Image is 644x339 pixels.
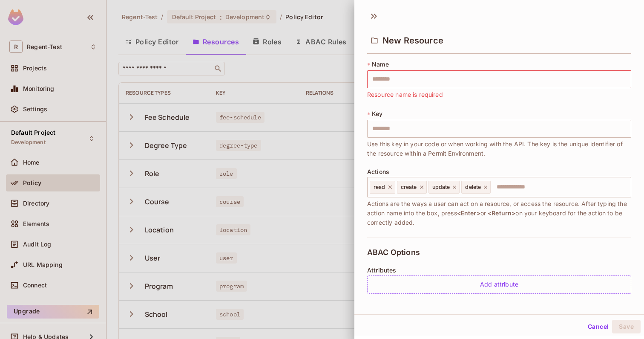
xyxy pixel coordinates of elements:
[370,181,395,194] div: read
[584,320,612,333] button: Cancel
[488,209,515,217] span: <Return>
[401,184,417,191] span: create
[457,209,480,217] span: <Enter>
[367,199,631,227] span: Actions are the ways a user can act on a resource, or access the resource. After typing the actio...
[367,248,420,257] span: ABAC Options
[428,181,460,194] div: update
[367,168,389,175] span: Actions
[372,61,389,68] span: Name
[374,184,385,191] span: read
[367,90,443,99] span: Resource name is required
[372,110,382,117] span: Key
[367,275,631,294] div: Add attribute
[465,184,481,191] span: delete
[461,181,491,194] div: delete
[612,320,641,333] button: Save
[382,35,443,46] span: New Resource
[367,139,631,158] span: Use this key in your code or when working with the API. The key is the unique identifier of the r...
[397,181,427,194] div: create
[367,267,397,274] span: Attributes
[432,184,450,191] span: update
